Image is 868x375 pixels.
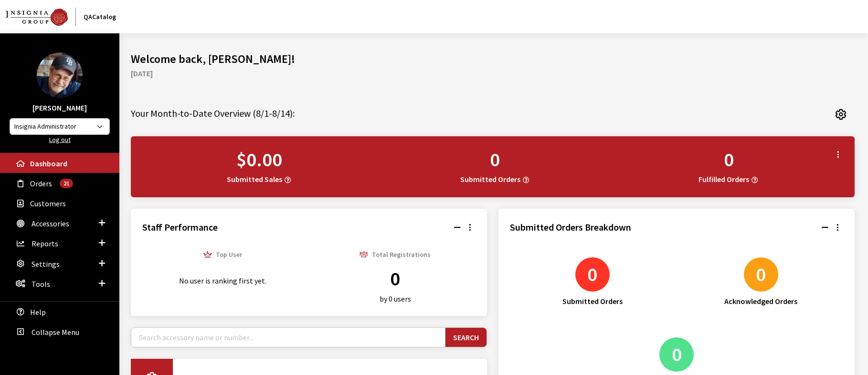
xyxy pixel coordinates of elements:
h2: Staff Performance [142,220,476,234]
a: $0.00 Submitted Sales [227,148,292,186]
button: Fulfilled Orders [751,175,759,186]
div: Acknowledged Orders [724,295,797,307]
h1: Welcome back, [PERSON_NAME]! [131,51,855,68]
h2: Submitted Orders Breakdown [510,220,843,234]
span: Dashboard [30,159,67,168]
a: Staff Performance Card options menu [465,220,476,235]
a: 0 Acknowledged Orders [682,257,839,307]
button: Submitted Orders [522,175,530,186]
h2: [DATE] [131,68,855,79]
a: QACatalog [84,12,116,21]
i: Collapse / Expand [452,223,463,232]
a: 0 Fulfilled Orders [699,148,759,186]
span: Customers [30,199,66,208]
a: Collapse / Expand [819,223,831,233]
div: Submitted Orders [562,295,623,307]
span: 0 [744,257,778,292]
a: QACatalog logo [6,8,84,26]
div: $0.00 [227,148,292,172]
a: Collapse / Expand [452,223,464,233]
img: Dashboard [6,9,68,26]
div: No user is ranking first yet. [142,275,303,286]
div: 0 [699,148,759,172]
span: Total number of active orders [60,179,73,188]
h4: Top User [142,250,303,260]
h3: [PERSON_NAME] [10,102,110,113]
span: Accessories [32,219,69,228]
a: 0 Submitted Orders [460,148,530,186]
span: Tools [32,279,50,289]
span: 0 [575,257,610,292]
i: Collapse / Expand [820,223,831,232]
span: Submitted Orders [460,174,530,184]
span: Fulfilled Orders [699,174,759,184]
div: by 0 users [315,293,476,304]
span: Submitted Sales [227,174,292,184]
a: Log out [49,135,71,144]
img: Ray Goodwin [37,52,83,98]
span: Settings [32,259,60,269]
div: 0 [460,148,530,172]
h2: Your Month-to-Date Overview (8/1-8/14): [131,106,295,121]
button: Search [445,327,487,347]
i: Settings [835,109,847,121]
span: Collapse Menu [32,327,79,337]
input: Search accessory name or number... [131,327,445,347]
a: 0 Submitted Orders [514,257,671,307]
span: Help [30,307,46,317]
div: 0 [315,264,476,293]
a: Submitted Orders Breakdown Card options menu [832,220,843,235]
span: Reports [32,239,58,249]
span: 0 [659,337,694,372]
a: Highlights Card options menu [833,148,843,162]
h4: Total Registrations [315,250,476,260]
span: Orders [30,179,52,188]
button: Submitted Sales [284,175,292,186]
